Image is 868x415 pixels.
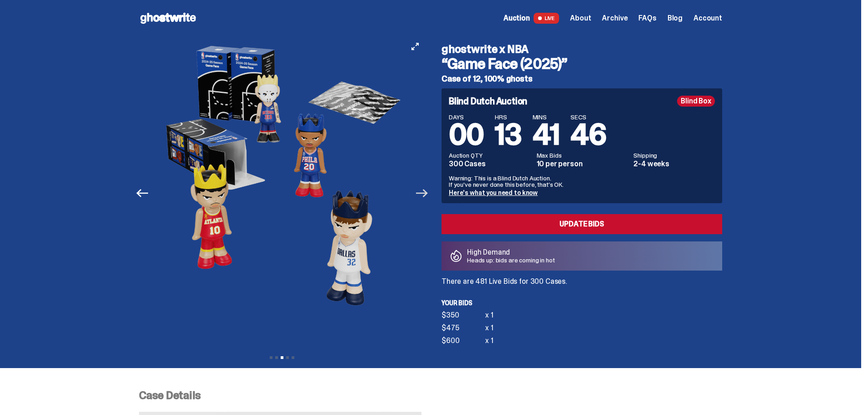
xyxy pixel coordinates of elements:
a: About [570,15,591,22]
p: High Demand [467,249,555,256]
button: Previous [132,183,152,203]
span: HRS [495,114,522,120]
span: 13 [495,116,522,154]
a: Here's what you need to know [449,189,538,197]
div: $350 [442,312,485,319]
p: Case Details [139,390,722,401]
button: Next [412,183,432,203]
a: Auction LIVE [503,13,559,24]
div: $600 [442,337,485,344]
span: DAYS [449,114,484,120]
h3: “Game Face (2025)” [442,56,722,71]
a: Archive [602,15,627,22]
span: 00 [449,116,484,154]
dt: Max Bids [537,152,628,159]
span: 41 [533,116,560,154]
h4: Blind Dutch Auction [449,97,527,106]
dt: Auction QTY [449,152,531,159]
h5: Case of 12, 100% ghosts [442,75,722,83]
span: LIVE [534,13,560,24]
button: View slide 2 [275,356,278,359]
img: NBA-Hero-3.png [157,36,407,350]
h4: ghostwrite x NBA [442,44,722,55]
dd: 10 per person [537,160,628,168]
div: x 1 [485,312,493,319]
p: There are 481 Live Bids for 300 Cases. [442,278,722,285]
p: Your bids [442,300,722,306]
button: View slide 3 [281,356,283,359]
p: Warning: This is a Blind Dutch Auction. If you’ve never done this before, that’s OK. [449,175,715,188]
a: Account [693,15,722,22]
button: View slide 5 [292,356,294,359]
div: x 1 [485,337,493,344]
span: SECS [570,114,606,120]
dd: 2-4 weeks [633,160,715,168]
a: Update Bids [442,214,722,234]
p: Heads up: bids are coming in hot [467,257,555,263]
div: x 1 [485,324,493,332]
a: FAQs [638,15,656,22]
button: View full-screen [410,41,421,52]
div: Blind Box [677,96,715,107]
dd: 300 Cases [449,160,531,168]
span: Auction [503,15,530,22]
dt: Shipping [633,152,715,159]
button: View slide 1 [270,356,272,359]
a: Blog [668,15,683,22]
span: MINS [533,114,560,120]
span: 46 [570,116,606,154]
button: View slide 4 [286,356,289,359]
div: $475 [442,324,485,332]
